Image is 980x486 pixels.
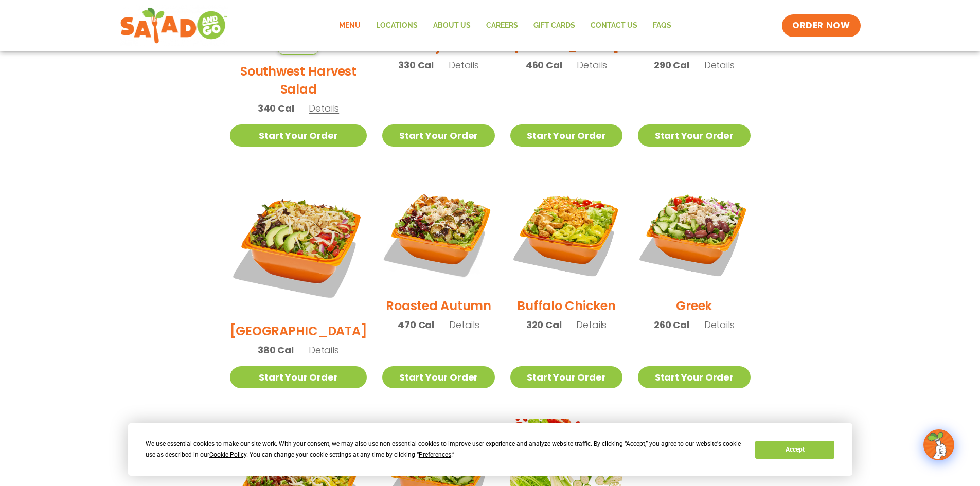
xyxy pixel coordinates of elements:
h2: Roasted Autumn [386,297,491,315]
a: Start Your Order [638,366,750,388]
div: Cookie Consent Prompt [128,423,852,476]
img: Product photo for Greek Salad [638,177,750,289]
span: Details [309,344,339,356]
span: 290 Cal [654,58,689,72]
a: GIFT CARDS [526,14,583,38]
span: 470 Cal [398,318,434,332]
span: Details [704,318,735,331]
span: Cookie Policy [209,451,246,458]
img: Product photo for Buffalo Chicken Salad [510,177,622,289]
a: About Us [425,14,478,38]
img: Product photo for Roasted Autumn Salad [382,177,494,289]
span: 330 Cal [398,58,434,72]
span: Details [449,59,479,71]
span: 340 Cal [258,101,294,115]
img: new-SAG-logo-768×292 [120,5,228,46]
span: Details [704,59,735,71]
h2: Buffalo Chicken [517,297,615,315]
span: ORDER NOW [792,20,850,32]
span: Preferences [419,451,451,458]
img: Product photo for BBQ Ranch Salad [230,177,367,314]
h2: Greek [676,297,712,315]
a: Start Your Order [638,124,750,147]
span: Details [577,59,607,71]
span: 260 Cal [654,318,689,332]
a: ORDER NOW [782,14,860,37]
a: Start Your Order [382,366,494,388]
a: Start Your Order [382,124,494,147]
span: 380 Cal [258,343,294,357]
span: 460 Cal [526,58,562,72]
nav: Menu [331,14,679,38]
a: Careers [478,14,526,38]
span: Details [449,318,479,331]
a: Start Your Order [230,124,367,147]
span: 320 Cal [526,318,562,332]
a: Start Your Order [230,366,367,388]
a: Contact Us [583,14,645,38]
span: Details [309,102,339,115]
button: Accept [755,441,834,459]
a: Menu [331,14,368,38]
a: Locations [368,14,425,38]
img: wpChatIcon [924,430,953,459]
a: Start Your Order [510,124,622,147]
h2: [GEOGRAPHIC_DATA] [230,322,367,340]
h2: Southwest Harvest Salad [230,62,367,98]
div: We use essential cookies to make our site work. With your consent, we may also use non-essential ... [146,439,743,460]
a: FAQs [645,14,679,38]
a: Start Your Order [510,366,622,388]
span: Details [576,318,607,331]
